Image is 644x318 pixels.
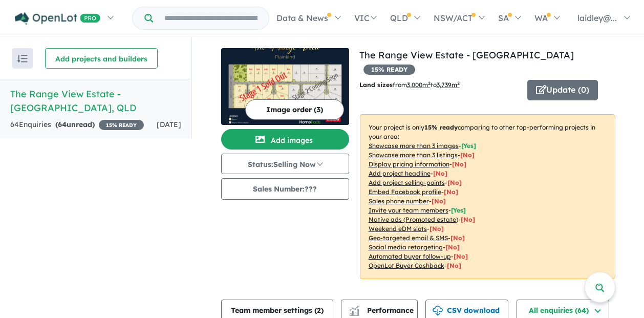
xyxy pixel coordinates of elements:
[157,120,181,129] span: [DATE]
[10,119,144,131] div: 64 Enquir ies
[360,114,615,279] p: Your project is only comparing to other top-performing projects in your area: - - - - - - - - - -...
[369,188,441,196] u: Embed Facebook profile
[577,13,617,23] span: laidley@...
[454,252,468,260] span: [No]
[433,306,443,316] img: download icon
[221,154,349,174] button: Status:Selling Now
[369,142,459,150] u: Showcase more than 3 images
[444,188,458,196] span: [ No ]
[15,12,100,25] img: Openlot PRO Logo White
[457,80,460,86] sup: 2
[369,151,458,159] u: Showcase more than 3 listings
[369,206,448,214] u: Invite your team members
[45,48,158,69] button: Add projects and builders
[221,178,349,200] button: Sales Number:???
[452,160,466,168] span: [ No ]
[450,234,465,242] span: [No]
[369,197,429,205] u: Sales phone number
[461,216,475,223] span: [No]
[428,80,431,86] sup: 2
[369,225,427,232] u: Weekend eDM slots
[369,234,448,242] u: Geo-targeted email & SMS
[437,81,460,89] u: 3,739 m
[349,306,358,311] img: line-chart.svg
[245,99,344,120] button: Image order (3)
[424,123,458,131] b: 15 % ready
[369,243,443,251] u: Social media retargeting
[349,309,359,315] img: bar-chart.svg
[359,80,520,90] p: from
[461,142,476,150] span: [ Yes ]
[527,80,598,100] button: Update (0)
[447,262,461,269] span: [No]
[155,7,267,29] input: Try estate name, suburb, builder or developer
[445,243,460,251] span: [No]
[363,65,415,75] span: 15 % READY
[58,120,67,129] span: 64
[431,81,460,89] span: to
[369,169,431,177] u: Add project headline
[359,49,574,61] a: The Range View Estate - [GEOGRAPHIC_DATA]
[433,169,447,177] span: [ No ]
[451,206,466,214] span: [ Yes ]
[351,306,414,315] span: Performance
[317,306,321,315] span: 2
[432,197,446,205] span: [ No ]
[369,262,444,269] u: OpenLot Buyer Cashback
[17,55,28,62] img: sort.svg
[221,48,349,125] img: The Range View Estate - Plainland
[55,120,95,129] strong: ( unread)
[369,216,458,223] u: Native ads (Promoted estate)
[407,81,431,89] u: 3,000 m
[460,151,475,159] span: [ No ]
[99,120,144,130] span: 15 % READY
[359,81,393,89] b: Land sizes
[369,160,449,168] u: Display pricing information
[221,129,349,150] button: Add images
[430,225,444,232] span: [No]
[369,179,445,186] u: Add project selling-points
[369,252,451,260] u: Automated buyer follow-up
[10,87,181,115] h5: The Range View Estate - [GEOGRAPHIC_DATA] , QLD
[447,179,462,186] span: [ No ]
